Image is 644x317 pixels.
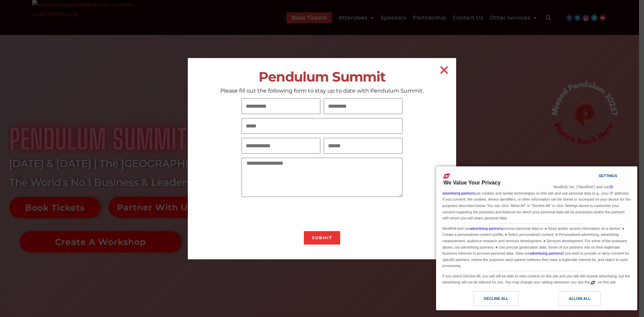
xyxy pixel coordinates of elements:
[441,183,632,222] div: NextRoll, Inc. ("NextRoll") and our use cookies and similar technologies on this site and use per...
[442,185,613,195] a: 20 advertising partners
[530,251,562,255] a: advertising partners
[537,291,633,309] a: Allow All
[470,226,502,230] a: advertising partners
[441,271,632,286] div: If you select Decline All, you will still be able to view content on this site and you will still...
[484,295,508,302] div: Decline All
[443,180,501,186] span: We Value Your Privacy
[441,224,632,270] div: NextRoll and our process personal data to: ● Store and/or access information on a device; ● Creat...
[587,170,603,183] a: Settings
[569,295,590,302] div: Allow All
[241,201,343,227] iframe: reCAPTCHA
[439,65,449,75] a: Close
[440,291,537,309] a: Decline All
[312,236,332,240] span: Submit
[304,231,340,245] button: Submit
[188,69,456,84] h2: Pendulum Summit
[599,172,617,179] div: Settings
[188,87,456,94] p: Please fill out the following form to stay up to date with Pendulum Summit.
